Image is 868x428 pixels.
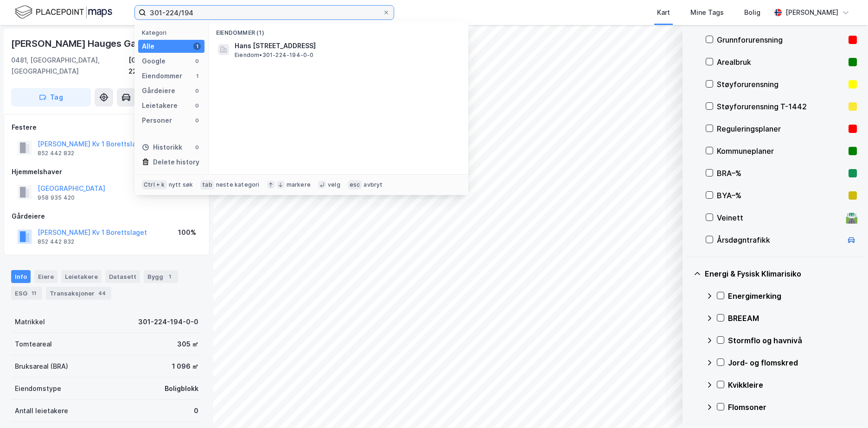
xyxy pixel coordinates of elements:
div: nytt søk [169,181,193,189]
div: 0481, [GEOGRAPHIC_DATA], [GEOGRAPHIC_DATA] [11,55,128,77]
div: Google [142,56,166,67]
div: neste kategori [216,181,260,189]
div: Eiere [34,270,57,283]
div: Årsdøgntrafikk [717,234,842,245]
div: Antall leietakere [15,405,68,416]
div: tab [200,180,214,189]
div: BREEAM [728,313,857,324]
div: Kart [657,7,670,18]
div: 852 442 832 [38,238,74,245]
div: Festere [12,122,202,133]
div: 🛣️ [845,212,858,224]
span: Eiendom • 301-224-194-0-0 [235,51,314,59]
div: Kommuneplaner [717,145,845,157]
div: Gårdeiere [12,211,202,222]
div: 0 [193,144,201,151]
div: Leietakere [61,270,102,283]
div: 305 ㎡ [177,339,198,350]
div: Støyforurensning [717,79,845,90]
div: Støyforurensning T-1442 [717,101,845,112]
div: 44 [96,289,108,298]
div: Matrikkel [15,316,45,327]
div: Eiendommer [142,70,182,82]
div: Tomteareal [15,339,52,350]
div: ESG [11,287,42,300]
div: Historikk [142,142,182,153]
div: Info [11,270,31,283]
div: Kategori [142,29,204,36]
div: 0 [193,87,201,94]
div: Grunnforurensning [717,34,845,45]
div: Jord- og flomskred [728,357,857,368]
div: Personer [142,115,172,126]
div: Stormflo og havnivå [728,335,857,346]
div: Datasett [105,270,140,283]
div: Veinett [717,212,842,223]
div: Gårdeiere [142,85,175,96]
div: Bruksareal (BRA) [15,361,68,372]
div: Delete history [153,157,199,168]
div: Bolig [744,7,760,18]
div: [PERSON_NAME] Hauges Gate 27 [11,36,160,51]
span: Hans [STREET_ADDRESS] [235,40,457,51]
div: 1 096 ㎡ [172,361,198,372]
div: 958 935 420 [38,194,75,201]
div: Alle [142,41,154,52]
div: 852 442 832 [38,150,74,157]
iframe: Chat Widget [822,384,868,428]
div: 0 [193,57,201,65]
div: velg [328,181,340,189]
div: avbryt [364,181,383,189]
div: Boligblokk [165,383,198,394]
div: Mine Tags [690,7,724,18]
div: Energimerking [728,290,857,302]
div: [GEOGRAPHIC_DATA], 224/194 [128,55,202,77]
div: Eiendomstype [15,383,61,394]
div: 301-224-194-0-0 [138,316,198,327]
div: 1 [193,43,201,50]
div: 1 [193,72,201,80]
div: Reguleringsplaner [717,123,845,134]
div: BYA–% [717,190,845,201]
div: markere [287,181,311,189]
div: Leietakere [142,100,178,111]
div: 0 [193,117,201,124]
img: logo.f888ab2527a4732fd821a326f86c7f29.svg [15,4,112,20]
div: 11 [29,289,38,298]
div: Arealbruk [717,57,845,68]
div: Flomsoner [728,402,857,413]
input: Søk på adresse, matrikkel, gårdeiere, leietakere eller personer [146,6,383,19]
div: Transaksjoner [46,287,111,300]
div: Ctrl + k [142,180,167,189]
div: BRA–% [717,168,845,179]
div: esc [348,180,362,189]
div: Eiendommer (1) [209,22,468,38]
div: Bygg [144,270,178,283]
div: Kvikkleire [728,379,857,390]
div: Energi & Fysisk Klimarisiko [705,268,857,279]
div: 100% [178,227,196,238]
div: Hjemmelshaver [12,166,202,177]
div: 0 [194,405,198,416]
div: [PERSON_NAME] [785,7,838,18]
div: 0 [193,102,201,109]
div: 1 [165,272,174,281]
button: Tag [11,88,91,107]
